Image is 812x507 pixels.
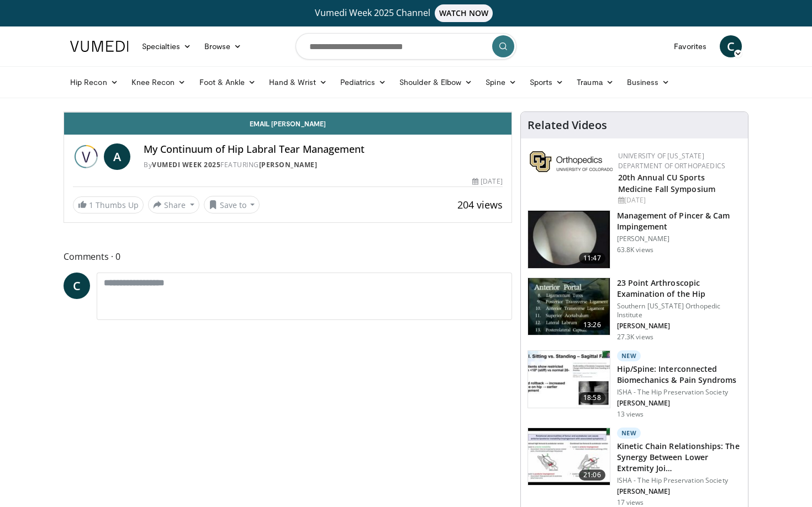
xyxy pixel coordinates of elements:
p: [PERSON_NAME] [617,487,741,496]
p: 63.8K views [617,246,653,254]
input: Search topics, interventions [296,33,516,60]
a: Pediatrics [334,71,393,93]
img: oa8B-rsjN5HfbTbX4xMDoxOjBrO-I4W8.150x105_q85_crop-smart_upscale.jpg [528,278,610,335]
a: A [104,143,130,170]
p: [PERSON_NAME] [617,399,741,408]
a: 21:06 New Kinetic Chain Relationships: The Synergy Between Lower Extremity Joi… ISHA - The Hip Pr... [528,428,741,507]
a: 13:26 23 Point Arthroscopic Examination of the Hip Southern [US_STATE] Orthopedic Institute [PERS... [528,277,741,341]
h4: Related Videos [528,119,607,132]
h3: 23 Point Arthroscopic Examination of the Hip [617,277,741,300]
a: Hand & Wrist [262,71,334,93]
a: Shoulder & Elbow [393,71,479,93]
a: Browse [198,35,249,57]
a: C [64,273,90,299]
span: WATCH NOW [435,4,493,22]
a: 1 Thumbs Up [73,196,144,214]
span: 13:26 [579,319,605,330]
a: C [720,35,742,57]
video-js: Video Player [64,112,512,113]
p: 27.3K views [617,333,653,341]
p: 13 views [617,410,644,419]
span: 21:06 [579,469,605,481]
a: 18:58 New Hip/Spine: Interconnected Biomechanics & Pain Syndroms ISHA - The Hip Preservation Soci... [528,350,741,419]
p: ISHA - The Hip Preservation Society [617,388,741,397]
a: 20th Annual CU Sports Medicine Fall Symposium [618,172,715,194]
a: Foot & Ankle [193,71,263,93]
a: Hip Recon [64,71,125,93]
span: 204 views [457,198,503,211]
a: Email [PERSON_NAME] [64,113,512,135]
h4: My Continuum of Hip Labral Tear Management [144,143,503,156]
img: 38483_0000_3.png.150x105_q85_crop-smart_upscale.jpg [528,211,610,268]
img: 32a4bfa3-d390-487e-829c-9985ff2db92b.150x105_q85_crop-smart_upscale.jpg [528,428,610,485]
img: VuMedi Logo [70,41,129,52]
p: [PERSON_NAME] [617,234,741,243]
p: ISHA - The Hip Preservation Society [617,476,741,485]
p: New [617,350,641,361]
a: Spine [479,71,523,93]
p: [PERSON_NAME] [617,322,741,330]
div: [DATE] [618,195,739,205]
a: [PERSON_NAME] [259,160,318,169]
span: 1 [89,200,93,210]
img: Vumedi Week 2025 [73,143,99,170]
a: 11:47 Management of Pincer & Cam Impingement [PERSON_NAME] 63.8K views [528,210,741,269]
h3: Management of Pincer & Cam Impingement [617,210,741,232]
span: Comments 0 [64,249,512,264]
a: Favorites [667,35,713,57]
div: By FEATURING [144,160,503,170]
a: Vumedi Week 2025 ChannelWATCH NOW [72,4,740,22]
p: 17 views [617,498,644,507]
img: 355603a8-37da-49b6-856f-e00d7e9307d3.png.150x105_q85_autocrop_double_scale_upscale_version-0.2.png [530,151,613,172]
a: Vumedi Week 2025 [152,160,220,169]
a: University of [US_STATE] Department of Orthopaedics [618,151,725,170]
a: Knee Recon [125,71,193,93]
a: Trauma [570,71,620,93]
button: Save to [204,196,260,214]
a: Sports [523,71,571,93]
span: 18:58 [579,392,605,403]
img: 0bdaa4eb-40dd-479d-bd02-e24569e50eb5.150x105_q85_crop-smart_upscale.jpg [528,351,610,408]
p: Southern [US_STATE] Orthopedic Institute [617,302,741,319]
p: New [617,428,641,439]
span: 11:47 [579,253,605,264]
h3: Kinetic Chain Relationships: The Synergy Between Lower Extremity Joi… [617,441,741,474]
a: Specialties [135,35,198,57]
div: [DATE] [472,177,502,186]
button: Share [148,196,199,214]
a: Business [620,71,677,93]
h3: Hip/Spine: Interconnected Biomechanics & Pain Syndroms [617,364,741,386]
